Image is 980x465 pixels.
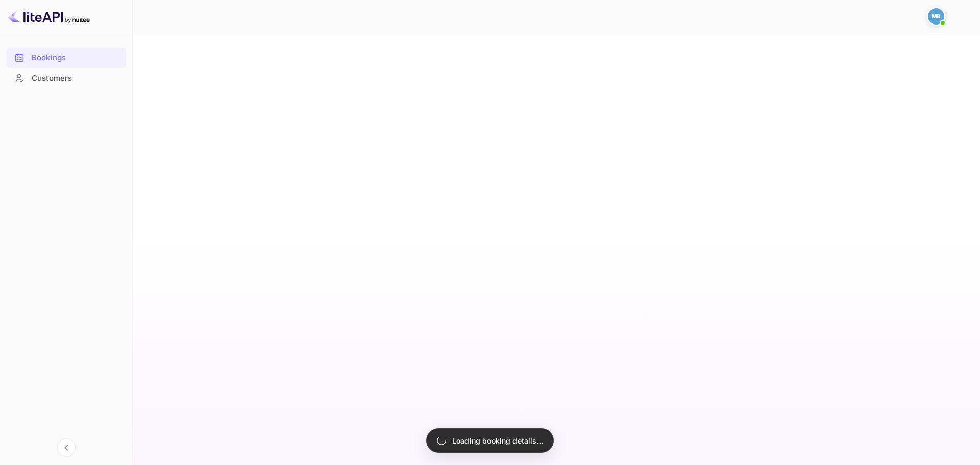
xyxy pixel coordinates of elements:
div: Bookings [32,52,121,64]
div: Bookings [6,48,126,68]
div: Customers [6,68,126,88]
a: Customers [6,68,126,87]
button: Collapse navigation [57,438,76,457]
a: Bookings [6,48,126,67]
p: Loading booking details... [452,435,543,446]
img: LiteAPI logo [8,8,90,25]
div: Customers [32,72,121,84]
img: Mohcine Belkhir [928,8,944,25]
